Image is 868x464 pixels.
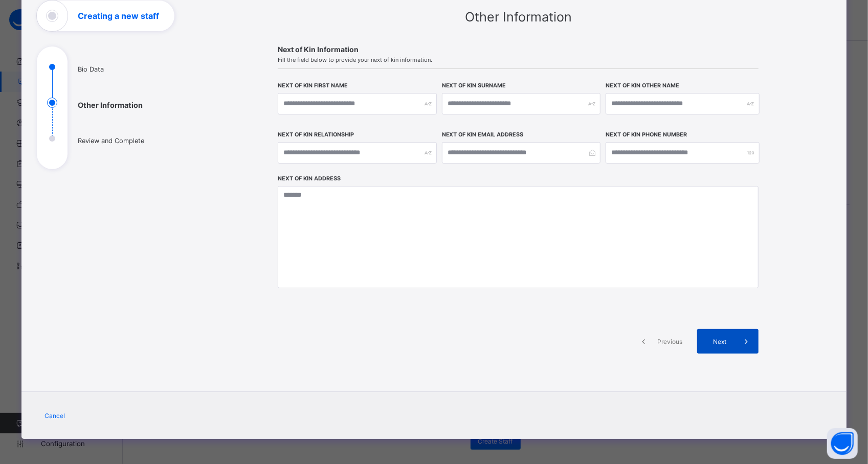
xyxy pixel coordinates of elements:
[606,131,687,138] label: Next of Kin Phone Number
[465,9,572,25] span: Other Information
[278,45,759,54] span: Next of Kin Information
[44,412,65,420] span: Cancel
[442,82,506,89] label: Next of Kin Surname
[278,56,759,63] span: Fill the field below to provide your next of kin information.
[705,338,734,345] span: Next
[606,82,679,89] label: Next of Kin Other Name
[278,175,341,182] label: Next of Kin Address
[78,12,159,20] h1: Creating a new staff
[442,131,524,138] label: Next of Kin Email Address
[656,338,684,345] span: Previous
[278,131,354,138] label: Next of Kin Relationship
[827,428,858,459] button: Open asap
[278,82,348,89] label: Next of Kin First Name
